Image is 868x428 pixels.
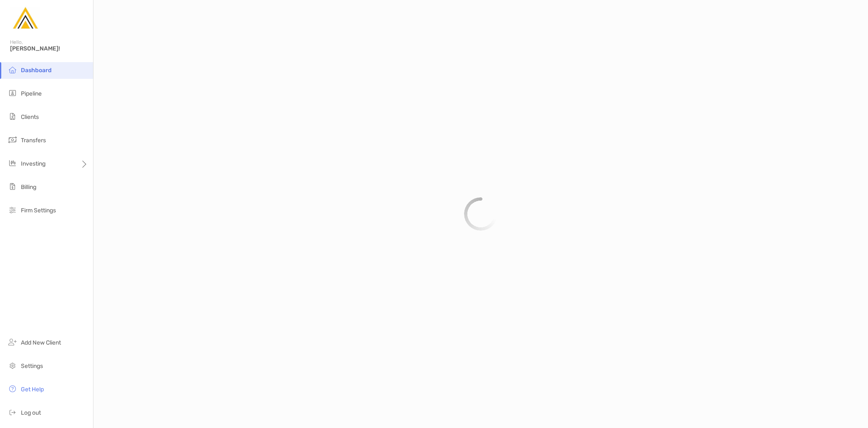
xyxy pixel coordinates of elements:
span: Settings [21,363,43,370]
img: transfers icon [8,135,18,145]
img: settings icon [8,360,18,370]
img: pipeline icon [8,88,18,98]
span: Investing [21,160,45,167]
img: billing icon [8,181,18,191]
img: Zoe Logo [10,3,40,33]
span: Get Help [21,386,44,393]
span: Billing [21,184,36,191]
span: [PERSON_NAME]! [10,45,88,52]
span: Log out [21,409,41,416]
img: add_new_client icon [8,337,18,347]
img: investing icon [8,158,18,168]
span: Transfers [21,137,46,144]
img: firm-settings icon [8,205,18,215]
span: Firm Settings [21,207,56,214]
img: get-help icon [8,384,18,394]
span: Pipeline [21,90,42,97]
span: Dashboard [21,67,52,74]
span: Add New Client [21,339,61,346]
img: clients icon [8,111,18,121]
img: logout icon [8,407,18,417]
img: dashboard icon [8,65,18,75]
span: Clients [21,113,39,121]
